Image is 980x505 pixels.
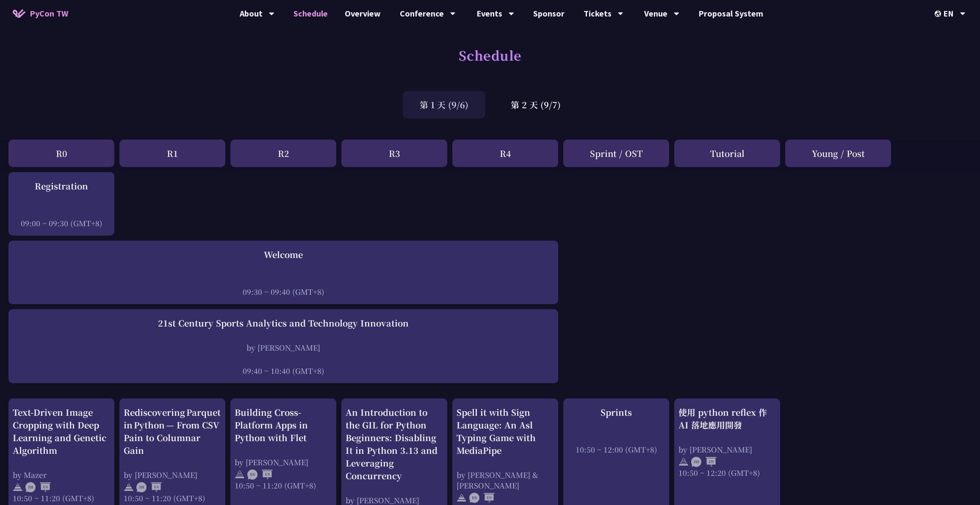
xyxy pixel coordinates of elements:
h1: Schedule [459,42,522,68]
div: An Introduction to the GIL for Python Beginners: Disabling It in Python 3.13 and Leveraging Concu... [346,406,443,482]
div: Text-Driven Image Cropping with Deep Learning and Genetic Algorithm [13,406,110,457]
div: R1 [119,140,225,167]
div: R4 [452,140,558,167]
div: R2 [230,140,336,167]
div: by [PERSON_NAME] [13,342,554,353]
img: svg+xml;base64,PHN2ZyB4bWxucz0iaHR0cDovL3d3dy53My5vcmcvMjAwMC9zdmciIHdpZHRoPSIyNCIgaGVpZ2h0PSIyNC... [678,457,689,467]
div: 第 2 天 (9/7) [494,91,578,118]
div: by Mazer [13,469,110,480]
div: R0 [8,140,114,167]
img: svg+xml;base64,PHN2ZyB4bWxucz0iaHR0cDovL3d3dy53My5vcmcvMjAwMC9zdmciIHdpZHRoPSIyNCIgaGVpZ2h0PSIyNC... [124,482,134,492]
div: 21st Century Sports Analytics and Technology Innovation [13,317,554,329]
div: 10:50 ~ 11:20 (GMT+8) [124,493,221,503]
a: PyCon TW [4,3,77,24]
div: by [PERSON_NAME] [678,444,776,455]
div: Young / Post [785,140,891,167]
a: Rediscovering Parquet in Python — From CSV Pain to Columnar Gain by [PERSON_NAME] 10:50 ~ 11:20 (... [124,406,221,503]
a: Building Cross-Platform Apps in Python with Flet by [PERSON_NAME] 10:50 ~ 11:20 (GMT+8) [235,406,332,491]
img: ENEN.5a408d1.svg [247,469,273,480]
div: by [PERSON_NAME] [235,457,332,467]
div: 10:50 ~ 12:00 (GMT+8) [568,444,665,455]
img: Home icon of PyCon TW 2025 [13,9,25,18]
div: 10:50 ~ 12:20 (GMT+8) [678,467,776,478]
div: Sprints [568,406,665,419]
div: 09:00 ~ 09:30 (GMT+8) [13,218,110,228]
div: Registration [13,180,110,192]
div: Rediscovering Parquet in Python — From CSV Pain to Columnar Gain [124,406,221,457]
div: 09:30 ~ 09:40 (GMT+8) [13,286,554,297]
a: Text-Driven Image Cropping with Deep Learning and Genetic Algorithm by Mazer 10:50 ~ 11:20 (GMT+8) [13,406,110,503]
img: svg+xml;base64,PHN2ZyB4bWxucz0iaHR0cDovL3d3dy53My5vcmcvMjAwMC9zdmciIHdpZHRoPSIyNCIgaGVpZ2h0PSIyNC... [235,469,245,480]
img: Locale Icon [935,11,943,17]
div: 第 1 天 (9/6) [403,91,485,118]
div: by [PERSON_NAME] & [PERSON_NAME] [457,469,554,491]
img: ZHZH.38617ef.svg [691,457,717,467]
img: ENEN.5a408d1.svg [469,493,495,503]
img: ZHEN.371966e.svg [136,482,162,492]
img: svg+xml;base64,PHN2ZyB4bWxucz0iaHR0cDovL3d3dy53My5vcmcvMjAwMC9zdmciIHdpZHRoPSIyNCIgaGVpZ2h0PSIyNC... [457,493,467,503]
div: Welcome [13,248,554,261]
a: 使用 python reflex 作 AI 落地應用開發 by [PERSON_NAME] 10:50 ~ 12:20 (GMT+8) [678,406,776,478]
div: 使用 python reflex 作 AI 落地應用開發 [678,406,776,431]
span: PyCon TW [30,7,68,20]
img: svg+xml;base64,PHN2ZyB4bWxucz0iaHR0cDovL3d3dy53My5vcmcvMjAwMC9zdmciIHdpZHRoPSIyNCIgaGVpZ2h0PSIyNC... [13,482,23,492]
div: by [PERSON_NAME] [124,469,221,480]
div: Building Cross-Platform Apps in Python with Flet [235,406,332,444]
a: 21st Century Sports Analytics and Technology Innovation by [PERSON_NAME] 09:40 ~ 10:40 (GMT+8) [13,317,554,376]
img: ZHEN.371966e.svg [25,482,51,492]
div: R3 [341,140,447,167]
div: 10:50 ~ 11:20 (GMT+8) [13,493,110,503]
div: 10:50 ~ 11:20 (GMT+8) [235,480,332,491]
div: Spell it with Sign Language: An Asl Typing Game with MediaPipe [457,406,554,457]
div: 09:40 ~ 10:40 (GMT+8) [13,365,554,376]
div: Tutorial [674,140,780,167]
div: Sprint / OST [563,140,669,167]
